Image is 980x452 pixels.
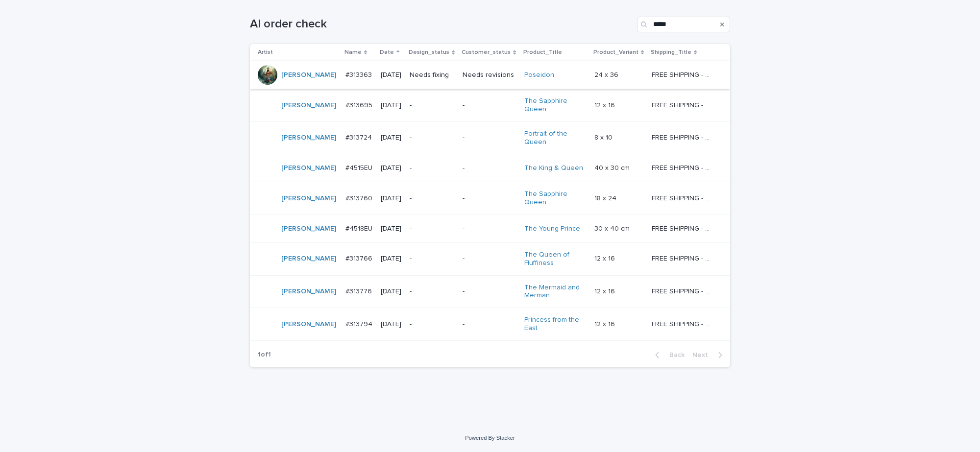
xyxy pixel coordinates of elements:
[381,225,402,233] p: [DATE]
[410,225,455,233] p: -
[281,255,336,263] a: [PERSON_NAME]
[652,99,715,110] p: FREE SHIPPING - preview in 1-2 business days, after your approval delivery will take 5-10 b.d.
[524,190,586,207] a: The Sapphire Queen
[250,275,730,308] tr: [PERSON_NAME] #313776#313776 [DATE]--The Mermaid and Merman 12 x 1612 x 16 FREE SHIPPING - previe...
[524,164,583,172] a: The King & Queen
[410,255,455,263] p: -
[593,47,638,58] p: Product_Variant
[647,351,688,359] button: Back
[524,71,554,79] a: Poseidon
[594,223,632,233] p: 30 x 40 cm
[410,287,455,296] p: -
[410,71,455,79] p: Needs fixing
[250,242,730,275] tr: [PERSON_NAME] #313766#313766 [DATE]--The Queen of Fluffiness 12 x 1612 x 16 FREE SHIPPING - previ...
[250,89,730,122] tr: [PERSON_NAME] #313695#313695 [DATE]--The Sapphire Queen 12 x 1612 x 16 FREE SHIPPING - preview in...
[410,134,455,142] p: -
[594,162,632,172] p: 40 x 30 cm
[345,162,374,172] p: #4515EU
[463,255,516,263] p: -
[250,154,730,182] tr: [PERSON_NAME] #4515EU#4515EU [DATE]--The King & Queen 40 x 30 cm40 x 30 cm FREE SHIPPING - previe...
[410,320,455,329] p: -
[463,320,516,329] p: -
[652,69,715,79] p: FREE SHIPPING - preview in 1-2 business days, after your approval delivery will take 5-10 b.d.
[281,164,336,172] a: [PERSON_NAME]
[688,351,730,359] button: Next
[381,255,402,263] p: [DATE]
[463,71,516,79] p: Needs revisions
[594,132,614,142] p: 8 x 10
[594,99,617,110] p: 12 x 16
[594,69,620,79] p: 24 x 36
[524,316,586,333] a: Princess from the East
[345,99,374,110] p: #313695
[345,192,374,203] p: #313760
[692,352,714,358] span: Next
[652,132,715,142] p: FREE SHIPPING - preview in 1-2 business days, after your approval delivery will take 5-10 b.d.
[524,97,586,114] a: The Sapphire Queen
[345,253,374,263] p: #313766
[651,47,691,58] p: Shipping_Title
[652,162,715,172] p: FREE SHIPPING - preview in 1-2 business days, after your approval delivery will take 6-10 busines...
[250,61,730,89] tr: [PERSON_NAME] #313363#313363 [DATE]Needs fixingNeeds revisionsPoseidon 24 x 3624 x 36 FREE SHIPPI...
[652,223,715,233] p: FREE SHIPPING - preview in 1-2 business days, after your approval delivery will take 5-10 busines...
[410,194,455,203] p: -
[381,287,402,296] p: [DATE]
[281,320,336,329] a: [PERSON_NAME]
[462,47,511,58] p: Customer_status
[381,164,402,172] p: [DATE]
[258,47,273,58] p: Artist
[409,47,449,58] p: Design_status
[637,17,730,32] input: Search
[524,225,580,233] a: The Young Prince
[463,101,516,110] p: -
[345,223,374,233] p: #4518EU
[594,285,617,296] p: 12 x 16
[281,101,336,110] a: [PERSON_NAME]
[523,47,562,58] p: Product_Title
[652,318,715,329] p: FREE SHIPPING - preview in 1-2 business days, after your approval delivery will take 5-10 b.d.
[345,285,374,296] p: #313776
[345,318,374,329] p: #313794
[652,285,715,296] p: FREE SHIPPING - preview in 1-2 business days, after your approval delivery will take 5-10 b.d.
[345,132,374,142] p: #313724
[250,182,730,215] tr: [PERSON_NAME] #313760#313760 [DATE]--The Sapphire Queen 18 x 2418 x 24 FREE SHIPPING - preview in...
[250,343,279,367] p: 1 of 1
[345,69,374,79] p: #313363
[281,225,336,233] a: [PERSON_NAME]
[465,435,514,441] a: Powered By Stacker
[524,284,586,300] a: The Mermaid and Merman
[381,320,402,329] p: [DATE]
[652,192,715,203] p: FREE SHIPPING - preview in 1-2 business days, after your approval delivery will take 5-10 b.d.
[594,192,618,203] p: 18 x 24
[381,194,402,203] p: [DATE]
[463,194,516,203] p: -
[524,251,586,267] a: The Queen of Fluffiness
[381,101,402,110] p: [DATE]
[250,121,730,154] tr: [PERSON_NAME] #313724#313724 [DATE]--Portrait of the Queen 8 x 108 x 10 FREE SHIPPING - preview i...
[380,47,394,58] p: Date
[250,17,633,31] h1: AI order check
[652,253,715,263] p: FREE SHIPPING - preview in 1-2 business days, after your approval delivery will take 5-10 b.d.
[463,225,516,233] p: -
[663,352,685,358] span: Back
[463,287,516,296] p: -
[463,134,516,142] p: -
[410,101,455,110] p: -
[281,71,336,79] a: [PERSON_NAME]
[381,71,402,79] p: [DATE]
[463,164,516,172] p: -
[281,287,336,296] a: [PERSON_NAME]
[281,194,336,203] a: [PERSON_NAME]
[410,164,455,172] p: -
[281,134,336,142] a: [PERSON_NAME]
[594,318,617,329] p: 12 x 16
[250,308,730,341] tr: [PERSON_NAME] #313794#313794 [DATE]--Princess from the East 12 x 1612 x 16 FREE SHIPPING - previe...
[250,214,730,242] tr: [PERSON_NAME] #4518EU#4518EU [DATE]--The Young Prince 30 x 40 cm30 x 40 cm FREE SHIPPING - previe...
[594,253,617,263] p: 12 x 16
[344,47,362,58] p: Name
[524,130,586,146] a: Portrait of the Queen
[381,134,402,142] p: [DATE]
